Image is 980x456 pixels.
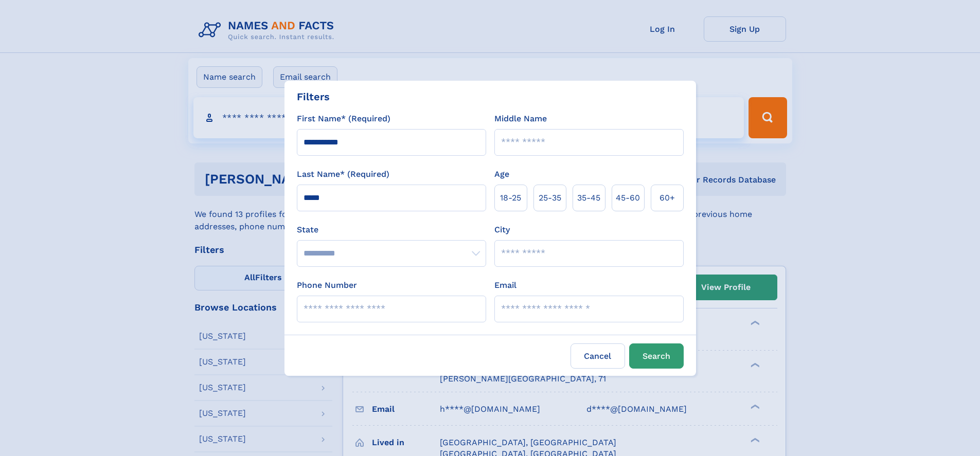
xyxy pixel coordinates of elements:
[616,192,640,204] span: 45‑60
[494,113,547,125] label: Middle Name
[500,192,521,204] span: 18‑25
[577,192,600,204] span: 35‑45
[629,343,684,369] button: Search
[539,192,561,204] span: 25‑35
[297,279,357,291] label: Phone Number
[494,224,510,236] label: City
[660,192,675,204] span: 60+
[297,89,330,104] div: Filters
[297,224,486,236] label: State
[297,168,389,180] label: Last Name* (Required)
[494,279,516,291] label: Email
[571,343,625,369] label: Cancel
[494,168,509,180] label: Age
[297,113,390,125] label: First Name* (Required)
